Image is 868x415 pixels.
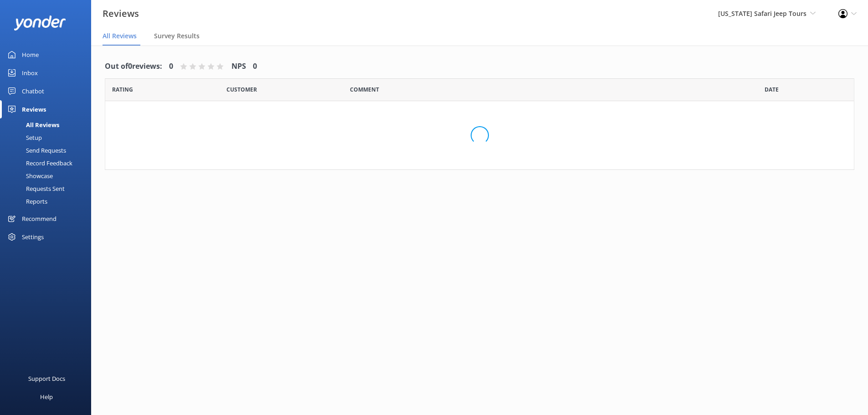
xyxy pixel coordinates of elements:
div: Showcase [5,169,53,182]
div: Recommend [22,210,56,228]
div: Reports [5,195,47,208]
h4: Out of 0 reviews: [105,61,162,72]
div: Setup [5,131,42,144]
div: Reviews [22,100,46,118]
div: Send Requests [5,144,66,157]
span: All Reviews [103,31,137,41]
a: Setup [5,131,91,144]
div: Support Docs [28,369,65,388]
span: [US_STATE] Safari Jeep Tours [718,9,806,18]
span: Survey Results [154,31,200,41]
div: Home [22,46,39,64]
a: All Reviews [5,118,91,131]
div: Requests Sent [5,182,65,195]
div: All Reviews [5,118,59,131]
a: Send Requests [5,144,91,157]
a: Requests Sent [5,182,91,195]
img: yonder-white-logo.png [14,15,66,31]
div: Settings [22,228,44,246]
span: Date [765,85,779,94]
div: Inbox [22,64,38,82]
a: Showcase [5,169,91,182]
h4: NPS [231,61,246,72]
span: Date [112,85,133,94]
span: Question [350,85,379,94]
h3: Reviews [103,6,139,21]
span: Date [226,85,257,94]
div: Record Feedback [5,157,72,169]
div: Chatbot [22,82,44,100]
a: Reports [5,195,91,208]
div: Help [40,388,53,406]
h4: 0 [253,61,257,72]
a: Record Feedback [5,157,91,169]
h4: 0 [169,61,173,72]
